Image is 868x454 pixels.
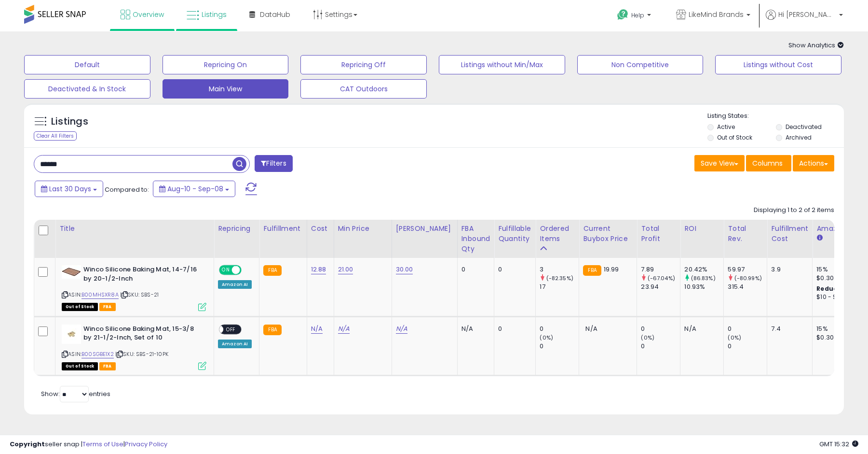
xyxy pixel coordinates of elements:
[255,155,292,172] button: Filters
[396,224,453,234] div: [PERSON_NAME]
[694,155,745,171] button: Save View
[728,342,767,351] div: 0
[631,11,644,19] span: Help
[540,334,553,341] small: (0%)
[81,350,114,358] a: B00SGBE1X2
[34,131,77,141] div: Clear All Filters
[771,265,805,274] div: 3.9
[689,10,744,19] span: LikeMind Brands
[163,55,289,74] button: Repricing On
[540,265,579,274] div: 3
[81,291,119,299] a: B00MHSXR8A
[10,440,167,449] div: seller snap | |
[728,325,767,333] div: 0
[300,55,427,74] button: Repricing Off
[62,265,206,310] div: ASIN:
[778,10,836,19] span: Hi [PERSON_NAME]
[793,155,834,171] button: Actions
[461,265,487,274] div: 0
[62,325,81,344] img: 31-dS48iWgL._SL40_.jpg
[62,325,206,369] div: ASIN:
[83,265,201,285] b: Winco Silicone Baking Mat, 14-7/16 by 20-1/2-Inch
[540,224,575,244] div: Ordered Items
[240,266,256,274] span: OFF
[728,283,767,291] div: 315.4
[691,274,716,282] small: (86.83%)
[752,158,783,168] span: Columns
[684,283,723,291] div: 10.93%
[684,224,719,234] div: ROI
[583,224,633,244] div: Current Buybox Price
[461,325,487,333] div: N/A
[338,265,353,274] a: 21.00
[728,224,763,244] div: Total Rev.
[786,123,822,131] label: Deactivated
[133,10,164,19] span: Overview
[10,440,45,449] strong: Copyright
[707,112,843,121] p: Listing States:
[617,9,629,21] i: Get Help
[585,324,597,333] span: N/A
[153,181,235,197] button: Aug-10 - Sep-08
[498,224,531,244] div: Fulfillable Quantity
[24,79,150,99] button: Deactivated & In Stock
[218,224,255,234] div: Repricing
[746,155,791,171] button: Columns
[498,265,528,274] div: 0
[167,184,223,194] span: Aug-10 - Sep-08
[338,224,388,234] div: Min Price
[218,280,252,289] div: Amazon AI
[83,325,201,345] b: Winco Silicone Baking Mat, 15-3/8 by 21-1/2-Inch, Set of 10
[300,79,427,99] button: CAT Outdoors
[263,224,302,234] div: Fulfillment
[62,362,98,370] span: All listings that are currently out of stock and unavailable for purchase on Amazon
[786,133,812,142] label: Archived
[754,206,834,215] div: Displaying 1 to 2 of 2 items
[641,342,680,351] div: 0
[766,10,843,31] a: Hi [PERSON_NAME]
[99,362,116,370] span: FBA
[115,350,168,358] span: | SKU: SBS-21-10PK
[223,325,239,333] span: OFF
[62,303,98,311] span: All listings that are currently out of stock and unavailable for purchase on Amazon
[641,224,676,244] div: Total Profit
[125,440,167,449] a: Privacy Policy
[461,224,490,254] div: FBA inbound Qty
[220,266,232,274] span: ON
[583,265,601,276] small: FBA
[684,265,723,274] div: 20.42%
[59,224,210,234] div: Title
[35,181,103,197] button: Last 30 Days
[728,334,741,341] small: (0%)
[62,265,81,279] img: 31WtwdCx5jL._SL40_.jpg
[311,224,330,234] div: Cost
[49,184,91,194] span: Last 30 Days
[263,265,281,276] small: FBA
[263,325,281,335] small: FBA
[788,41,844,50] span: Show Analytics
[311,265,326,274] a: 12.88
[105,185,149,194] span: Compared to:
[82,440,123,449] a: Terms of Use
[202,10,227,19] span: Listings
[816,234,822,242] small: Amazon Fees.
[641,283,680,291] div: 23.94
[24,55,150,74] button: Default
[498,325,528,333] div: 0
[715,55,841,74] button: Listings without Cost
[540,342,579,351] div: 0
[439,55,565,74] button: Listings without Min/Max
[260,10,290,19] span: DataHub
[120,291,159,298] span: | SKU: SBS-21
[51,115,88,128] h5: Listings
[684,325,716,333] div: N/A
[819,440,858,449] span: 2025-10-9 15:32 GMT
[648,274,675,282] small: (-67.04%)
[338,324,350,334] a: N/A
[396,265,413,274] a: 30.00
[641,325,680,333] div: 0
[163,79,289,99] button: Main View
[396,324,407,334] a: N/A
[311,324,323,334] a: N/A
[41,389,110,398] span: Show: entries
